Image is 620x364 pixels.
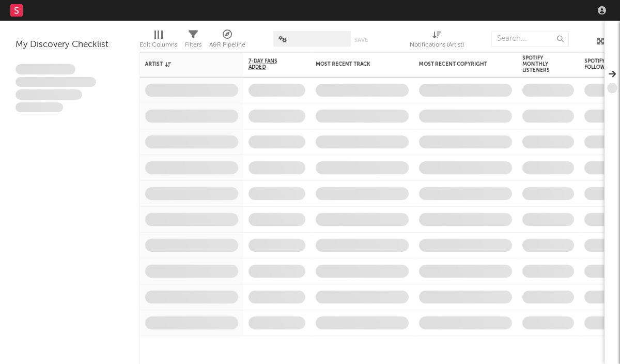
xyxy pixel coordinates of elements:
[316,61,393,67] div: Most Recent Track
[145,61,223,67] div: Artist
[16,77,96,87] span: Integer aliquet in purus et
[16,64,75,74] span: Lorem ipsum dolor
[185,26,202,56] div: Filters
[354,37,368,43] button: Save
[209,39,245,51] div: A&R Pipeline
[16,102,63,113] span: Aliquam viverra
[419,61,497,67] div: Most Recent Copyright
[16,39,124,51] div: My Discovery Checklist
[16,89,82,100] span: Praesent ac interdum
[522,55,559,73] div: Spotify Monthly Listeners
[410,26,464,56] div: Notifications (Artist)
[410,39,464,51] div: Notifications (Artist)
[209,26,245,56] div: A&R Pipeline
[249,58,290,70] span: 7-Day Fans Added
[139,39,177,51] div: Edit Columns
[185,39,202,51] div: Filters
[139,26,177,56] div: Edit Columns
[491,31,569,47] input: Search...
